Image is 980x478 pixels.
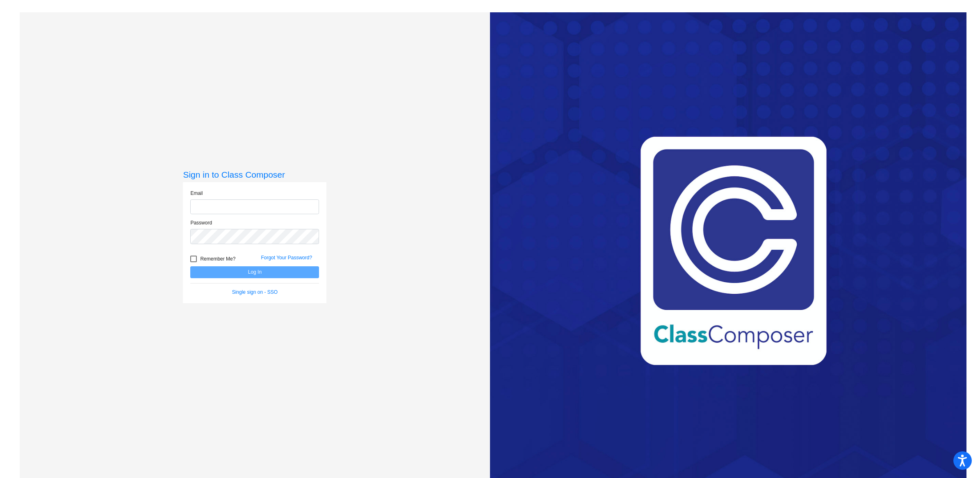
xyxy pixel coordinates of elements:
[190,219,212,226] label: Password
[183,169,326,180] h3: Sign in to Class Composer
[261,255,312,261] a: Forgot Your Password?
[232,289,278,295] a: Single sign on - SSO
[190,190,203,197] label: Email
[200,254,235,264] span: Remember Me?
[190,266,319,278] button: Log In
